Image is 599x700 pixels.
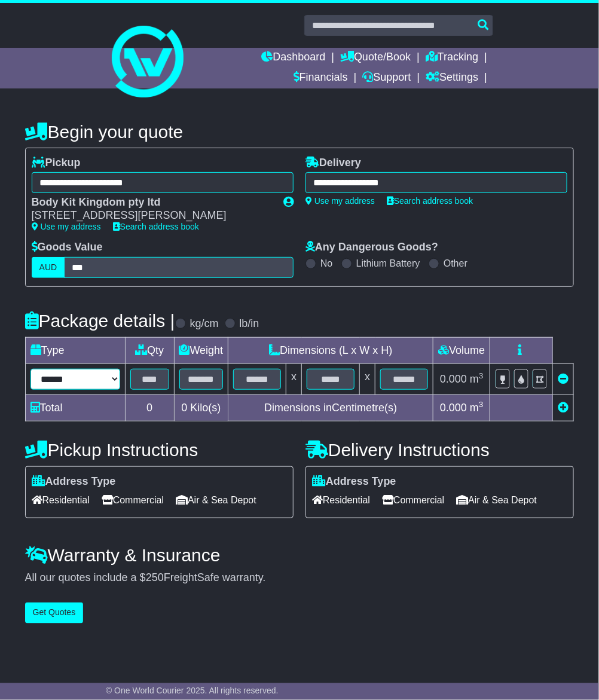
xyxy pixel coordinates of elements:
[25,395,125,421] td: Total
[25,603,84,623] button: Get Quotes
[457,491,537,509] span: Air & Sea Depot
[174,395,228,421] td: Kilo(s)
[440,402,467,414] span: 0.000
[426,48,478,68] a: Tracking
[174,337,228,363] td: Weight
[286,363,302,395] td: x
[305,241,438,254] label: Any Dangerous Goods?
[356,258,420,269] label: Lithium Battery
[312,475,396,488] label: Address Type
[32,222,101,231] a: Use my address
[387,196,473,206] a: Search address book
[433,337,490,363] td: Volume
[25,122,574,142] h4: Begin your quote
[240,317,259,331] label: lb/in
[106,686,279,696] span: © One World Courier 2025. All rights reserved.
[479,400,484,409] sup: 3
[146,571,164,583] span: 250
[176,491,256,509] span: Air & Sea Depot
[261,48,325,68] a: Dashboard
[340,48,411,68] a: Quote/Book
[426,68,478,88] a: Settings
[32,209,271,222] div: [STREET_ADDRESS][PERSON_NAME]
[228,395,433,421] td: Dimensions in Centimetre(s)
[440,373,467,385] span: 0.000
[305,440,574,460] h4: Delivery Instructions
[228,337,433,363] td: Dimensions (L x W x H)
[32,257,65,278] label: AUD
[479,371,484,380] sup: 3
[32,196,271,209] div: Body Kit Kingdom pty ltd
[470,373,484,385] span: m
[125,337,174,363] td: Qty
[190,317,219,331] label: kg/cm
[25,337,125,363] td: Type
[558,402,569,414] a: Add new item
[25,440,294,460] h4: Pickup Instructions
[25,311,175,331] h4: Package details |
[32,475,116,488] label: Address Type
[312,491,370,509] span: Residential
[25,571,574,585] div: All our quotes include a $ FreightSafe warranty.
[444,258,467,269] label: Other
[32,491,90,509] span: Residential
[360,363,375,395] td: x
[305,196,375,206] a: Use my address
[25,545,574,565] h4: Warranty & Insurance
[320,258,332,269] label: No
[113,222,199,231] a: Search address book
[382,491,444,509] span: Commercial
[181,402,187,414] span: 0
[558,373,569,385] a: Remove this item
[305,157,361,170] label: Delivery
[102,491,164,509] span: Commercial
[32,241,103,254] label: Goods Value
[470,402,484,414] span: m
[125,395,174,421] td: 0
[294,68,348,88] a: Financials
[363,68,411,88] a: Support
[32,157,81,170] label: Pickup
